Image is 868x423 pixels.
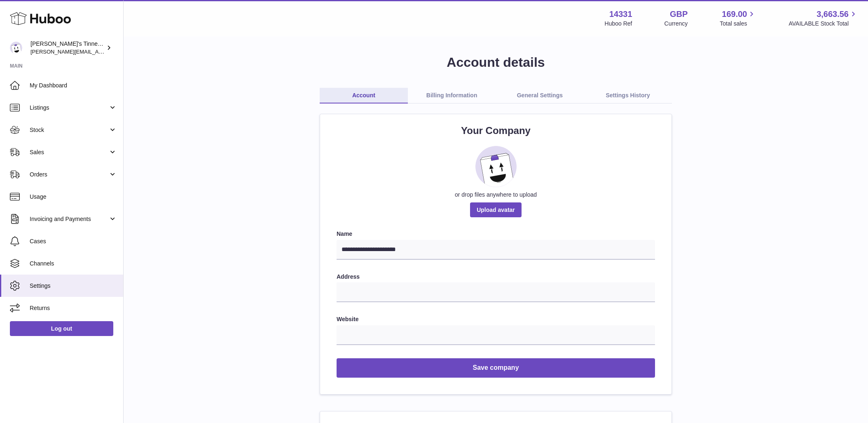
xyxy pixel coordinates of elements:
a: Log out [10,321,113,336]
span: 3,663.56 [817,9,849,20]
span: My Dashboard [30,82,117,89]
span: Stock [30,126,108,134]
span: Invoicing and Payments [30,215,108,223]
span: Channels [30,260,117,268]
a: 169.00 Total sales [720,9,756,28]
span: Orders [30,171,108,179]
h1: Account details [137,54,855,71]
span: Returns [30,304,117,312]
span: Sales [30,148,108,156]
span: Settings [30,282,117,290]
span: [PERSON_NAME][EMAIL_ADDRESS][PERSON_NAME][DOMAIN_NAME] [30,48,209,55]
strong: 14331 [609,9,632,20]
strong: GBP [670,9,688,20]
a: 3,663.56 AVAILABLE Stock Total [788,9,858,28]
label: Address [337,273,655,281]
span: Cases [30,237,117,245]
a: General Settings [496,88,584,103]
span: Usage [30,193,117,201]
label: Website [337,315,655,323]
h2: Your Company [337,124,655,137]
span: 169.00 [722,9,747,20]
div: Huboo Ref [605,20,632,28]
span: Total sales [720,20,756,28]
span: AVAILABLE Stock Total [788,20,858,28]
img: peter.colbert@hubbo.com [10,42,22,54]
span: Listings [30,104,108,112]
span: Upload avatar [470,202,522,217]
label: Name [337,230,655,238]
div: or drop files anywhere to upload [337,191,655,199]
a: Settings History [584,88,672,103]
div: Currency [664,20,688,28]
div: [PERSON_NAME]'s Tinned Fish Ltd [30,40,105,56]
a: Account [320,88,408,103]
a: Billing Information [408,88,496,103]
img: placeholder_image.svg [475,146,517,187]
button: Save company [337,358,655,378]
